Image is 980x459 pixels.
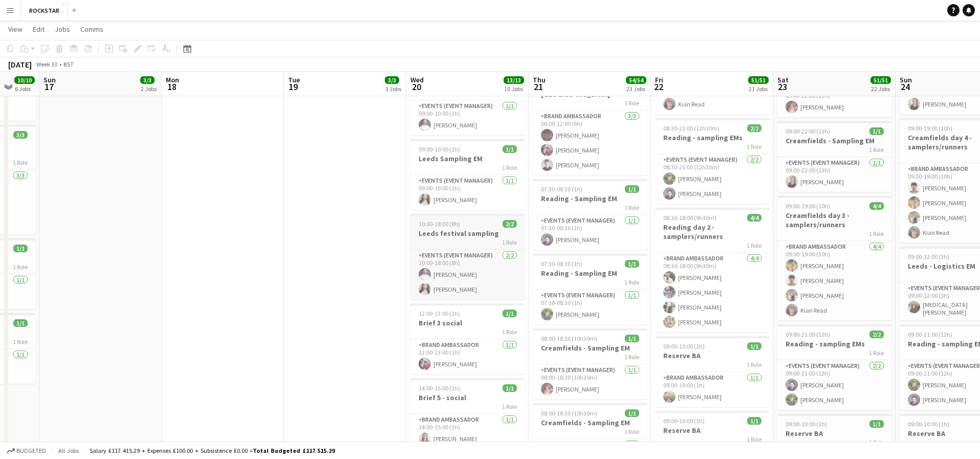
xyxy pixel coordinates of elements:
app-job-card: 09:00-21:00 (12h)2/2Reading - sampling EMs1 RoleEvents (Event Manager)2/209:00-21:00 (12h)[PERSON... [777,324,892,410]
span: 10/10 [14,76,35,84]
h3: Reserve BA [777,429,892,438]
app-job-card: 10:00-18:00 (8h)2/2Leeds festival sampling1 RoleEvents (Event Manager)2/210:00-18:00 (8h)[PERSON_... [410,214,525,299]
span: Week 33 [34,60,59,68]
span: 1 Role [624,99,639,107]
span: 09:00-10:00 (1h) [786,420,827,428]
span: View [8,25,23,34]
app-job-card: 08:00-18:30 (10h30m)1/1Creamfields - Sampling EM1 RoleEvents (Event Manager)1/108:00-18:30 (10h30... [533,329,647,399]
span: 1 Role [869,146,884,154]
span: Edit [33,25,45,34]
app-card-role: Brand Ambassador4/408:30-18:00 (9h30m)[PERSON_NAME][PERSON_NAME][PERSON_NAME][PERSON_NAME] [655,253,770,332]
app-card-role: Events (Event Manager)1/108:00-18:30 (10h30m)[PERSON_NAME] [533,364,647,399]
app-job-card: 09:00-10:00 (1h)1/1Leeds Sampling EM1 RoleEvents (Event Manager)1/109:00-10:00 (1h)[PERSON_NAME] [410,139,525,210]
span: 09:00-22:00 (13h) [786,127,830,135]
span: 1 Role [502,328,517,336]
h3: Leeds Sampling EM [410,154,525,163]
span: Sun [900,75,912,84]
span: All jobs [56,447,81,454]
h3: Reading - Sampling EM [533,194,647,203]
h3: Brief 5 - social [410,393,525,402]
span: 1 Role [869,439,884,446]
app-card-role: Brand Ambassador4/409:00-19:00 (10h)[PERSON_NAME][PERSON_NAME][PERSON_NAME]Kian Read [777,241,892,320]
app-card-role: Events (Event Manager)1/107:30-08:30 (1h)[PERSON_NAME] [533,290,647,324]
app-job-card: 08:30-18:00 (9h30m)4/4Reading day 2 - samplers/runners1 RoleBrand Ambassador4/408:30-18:00 (9h30m... [655,208,770,332]
span: 2/2 [503,220,517,228]
span: 4/4 [747,214,761,222]
app-card-role: Events (Event Manager)2/210:00-18:00 (8h)[PERSON_NAME][PERSON_NAME] [410,250,525,299]
app-card-role: Brand Ambassador1/109:00-10:00 (1h)[PERSON_NAME] [655,372,770,407]
span: 17 [42,81,56,93]
span: 1/1 [747,417,761,425]
span: 1 Role [13,338,28,345]
span: 08:30-21:00 (12h30m) [663,124,720,132]
span: Sat [777,75,789,84]
app-job-card: 08:30-21:00 (12h30m)2/2Reading - sampling EMs1 RoleEvents (Event Manager)2/208:30-21:00 (12h30m)[... [655,118,770,204]
span: 1 Role [747,361,761,368]
span: 08:30-18:00 (9h30m) [663,214,716,222]
span: 51/51 [870,76,891,84]
h3: Creamfields day 3 - samplers/runners [777,211,892,229]
app-job-card: 09:00-10:00 (1h)1/1Leeds - Sampling EM1 RoleEvents (Event Manager)1/109:00-10:00 (1h)[PERSON_NAME] [410,64,525,135]
span: Sun [43,75,56,84]
div: 22 Jobs [871,85,890,93]
h3: Creamfields - Sampling EM [533,343,647,353]
div: Salary £117 415.29 + Expenses £100.00 + Subsistence £0.00 = [90,447,335,454]
span: 09:00-19:00 (10h) [786,202,830,210]
span: 1 Role [624,204,639,211]
span: 51/51 [748,76,769,84]
div: [DATE] [8,59,32,70]
span: 12:00-13:00 (1h) [419,310,460,317]
h3: Creamfields - Sampling EM [777,136,892,145]
span: 1 Role [13,159,28,166]
span: 1 Role [624,353,639,361]
span: 1/1 [869,420,884,428]
app-job-card: 07:30-08:30 (1h)1/1Reading - Sampling EM1 RoleEvents (Event Manager)1/107:30-08:30 (1h)[PERSON_NAME] [533,254,647,324]
span: 1/1 [503,310,517,317]
app-job-card: 14:00-15:00 (1h)1/1Brief 5 - social1 RoleBrand Ambassador1/114:00-15:00 (1h)[PERSON_NAME] [410,378,525,449]
h3: Reserve BA [655,351,770,360]
span: Jobs [55,25,70,34]
div: BST [63,60,74,68]
span: 10:00-18:00 (8h) [419,220,460,228]
span: 3/3 [140,76,155,84]
span: 4/4 [869,202,884,210]
a: Jobs [51,23,74,36]
a: View [4,23,27,36]
span: 54/54 [626,76,646,84]
span: 09:00-10:00 (1h) [663,342,705,350]
span: 1/1 [13,319,28,327]
span: 08:00-18:30 (10h30m) [541,335,597,342]
span: 22 [654,81,663,93]
app-card-role: Brand Ambassador3/306:00-12:00 (6h)[PERSON_NAME][PERSON_NAME][PERSON_NAME] [533,111,647,175]
span: Mon [166,75,179,84]
span: 18 [164,81,179,93]
span: 1 Role [13,263,28,271]
h3: Brief 3 social [410,318,525,327]
span: 1/1 [625,335,639,342]
div: 09:00-10:00 (1h)1/1Reserve BA1 RoleBrand Ambassador1/109:00-10:00 (1h)[PERSON_NAME] [655,336,770,407]
h3: Reading - sampling EMs [655,133,770,142]
span: 08:00-18:30 (10h30m) [541,409,597,417]
app-job-card: 09:00-19:00 (10h)4/4Creamfields day 3 - samplers/runners1 RoleBrand Ambassador4/409:00-19:00 (10h... [777,196,892,320]
span: 1 Role [747,242,761,249]
button: Budgeted [5,445,48,456]
span: 09:00-21:00 (12h) [786,331,830,338]
span: 14:00-15:00 (1h) [419,384,460,392]
h3: Creamfields - Sampling EM [533,418,647,427]
span: 1 Role [502,164,517,171]
h3: Reading day 2 - samplers/runners [655,223,770,241]
app-job-card: 12:00-13:00 (1h)1/1Brief 3 social1 RoleBrand Ambassador1/112:00-13:00 (1h)[PERSON_NAME] [410,303,525,374]
span: 1/1 [13,245,28,252]
h3: Reserve BA [655,426,770,435]
div: 21 Jobs [749,85,768,93]
span: 09:00-10:00 (1h) [908,420,949,428]
div: 6 Jobs [15,85,34,93]
span: 1/1 [747,342,761,350]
